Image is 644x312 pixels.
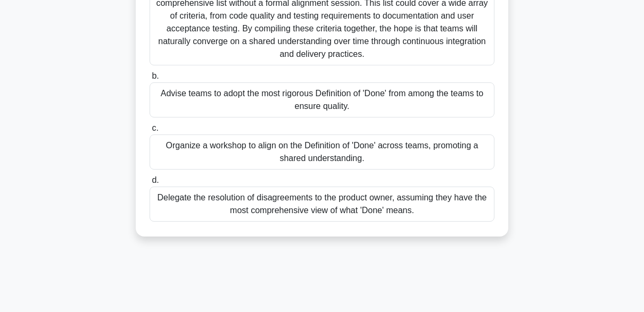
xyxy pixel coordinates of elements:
[150,134,494,170] div: Organize a workshop to align on the Definition of 'Done' across teams, promoting a shared underst...
[150,187,494,222] div: Delegate the resolution of disagreements to the product owner, assuming they have the most compre...
[152,175,159,184] span: d.
[152,71,159,80] span: b.
[150,82,494,117] div: Advise teams to adopt the most rigorous Definition of 'Done' from among the teams to ensure quality.
[152,123,158,132] span: c.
